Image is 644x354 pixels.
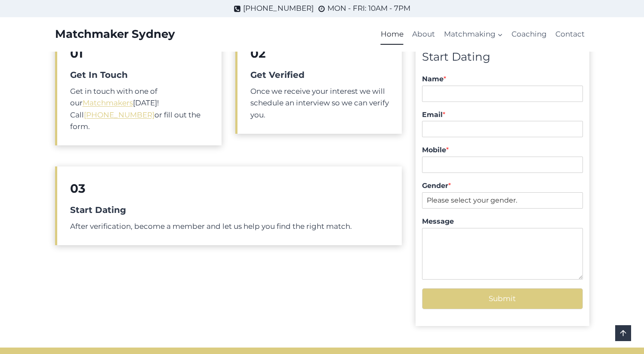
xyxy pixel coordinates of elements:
[422,111,582,120] label: Email
[422,217,582,226] label: Message
[55,28,175,41] a: Matchmaker Sydney
[615,325,631,341] a: Scroll to top
[83,99,133,107] a: Matchmakers
[422,182,582,191] label: Gender
[439,24,507,45] button: Child menu of Matchmaking
[408,24,439,45] a: About
[422,75,582,84] label: Name
[376,24,589,45] nav: Primary
[250,68,389,81] h5: Get Verified
[551,24,589,45] a: Contact
[376,24,408,45] a: Home
[327,3,410,14] span: MON - FRI: 10AM - 7PM
[84,111,154,119] a: [PHONE_NUMBER]
[507,24,551,45] a: Coaching
[250,44,389,62] h2: 02
[234,3,314,14] a: [PHONE_NUMBER]
[70,179,389,197] h2: 03
[422,48,582,66] div: Start Dating
[70,203,389,216] h5: Start Dating
[422,146,582,155] label: Mobile
[243,3,314,14] span: [PHONE_NUMBER]
[70,68,209,81] h5: Get In Touch
[70,86,209,132] p: Get in touch with one of our [DATE]! Call or fill out the form.
[250,86,389,121] p: Once we receive your interest we will schedule an interview so we can verify you.
[70,44,209,62] h2: 01
[422,157,582,173] input: Mobile
[70,221,389,232] p: After verification, become a member and let us help you find the right match.
[422,288,582,309] button: Submit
